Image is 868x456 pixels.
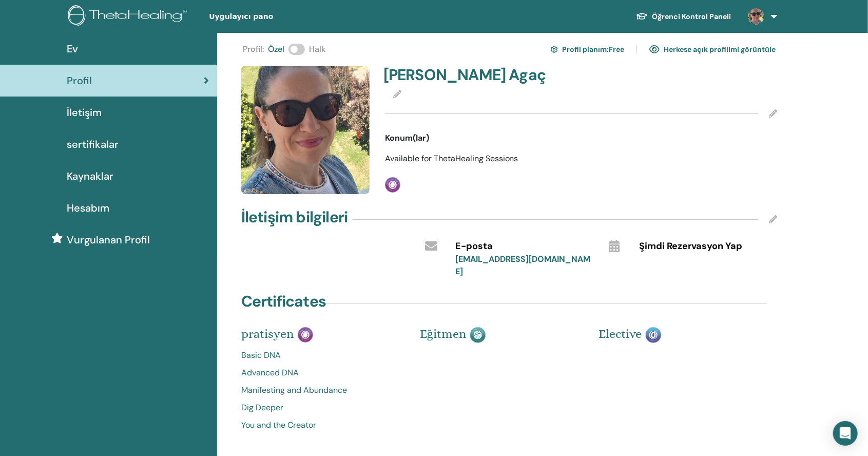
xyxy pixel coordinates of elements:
[309,43,325,55] span: Halk
[241,66,370,194] img: default.jpg
[243,43,264,55] span: Profil :
[67,137,119,152] span: sertifikalar
[385,132,429,144] span: Konum(lar)
[241,327,294,341] span: pratisyen
[268,43,284,55] span: Özel
[833,421,858,446] div: Open Intercom Messenger
[241,292,326,311] h4: Certificates
[551,44,558,54] img: cog.svg
[628,7,740,26] a: Öğrenci Kontrol Paneli
[67,168,113,184] span: Kaynaklar
[241,208,348,226] h4: İletişim bilgileri
[67,41,78,56] span: Ev
[383,66,575,84] h4: [PERSON_NAME] Agaç
[385,153,518,164] span: Available for ThetaHealing Sessions
[241,419,404,431] a: You and the Creator
[67,73,92,88] span: Profil
[640,240,743,253] span: Şimdi Rezervasyon Yap
[420,327,466,341] span: Eğitmen
[68,5,190,28] img: logo.png
[241,384,404,396] a: Manifesting and Abundance
[649,41,776,58] a: Herkese açık profilimi görüntüle
[649,45,660,54] img: eye.svg
[456,254,591,277] a: [EMAIL_ADDRESS][DOMAIN_NAME]
[551,41,624,58] a: Profil planım:Free
[241,349,404,362] a: Basic DNA
[209,11,363,22] span: Uygulayıcı pano
[67,105,102,120] span: İletişim
[241,402,404,414] a: Dig Deeper
[456,240,493,253] span: E-posta
[67,200,109,216] span: Hesabım
[748,8,764,25] img: default.jpg
[636,12,648,21] img: graduation-cap-white.svg
[599,327,642,341] span: Elective
[241,367,404,379] a: Advanced DNA
[67,232,150,248] span: Vurgulanan Profil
